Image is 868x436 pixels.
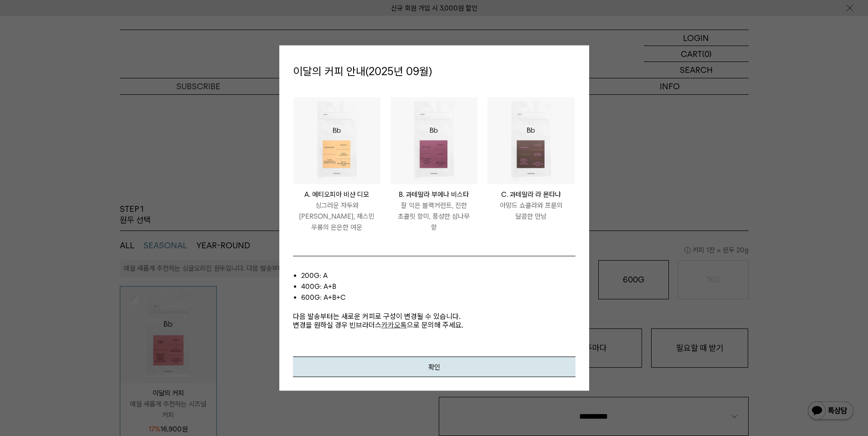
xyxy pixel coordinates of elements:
p: 잘 익은 블랙커런트, 진한 초콜릿 향미, 풍성한 삼나무 향 [390,200,478,233]
img: #285 [293,97,380,185]
p: 다음 발송부터는 새로운 커피로 구성이 변경될 수 있습니다. 변경을 원하실 경우 빈브라더스 으로 문의해 주세요. [293,303,575,329]
p: B. 과테말라 부에나 비스타 [390,189,478,200]
p: 이달의 커피 안내(2025년 09월) [293,59,575,83]
p: C. 과테말라 라 몬타냐 [488,189,575,200]
li: 200g: A [301,270,575,281]
a: 카카오톡 [381,321,407,329]
li: 600g: A+B+C [301,292,575,303]
p: A. 에티오피아 비샨 디모 [293,189,380,200]
button: 확인 [293,357,575,377]
img: #285 [488,97,575,185]
img: #285 [390,97,478,185]
p: 아망드 쇼콜라와 프룬의 달콤한 만남 [488,200,575,222]
p: 싱그러운 자두와 [PERSON_NAME], 재스민 우롱의 은은한 여운 [293,200,380,233]
li: 400g: A+B [301,281,575,292]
